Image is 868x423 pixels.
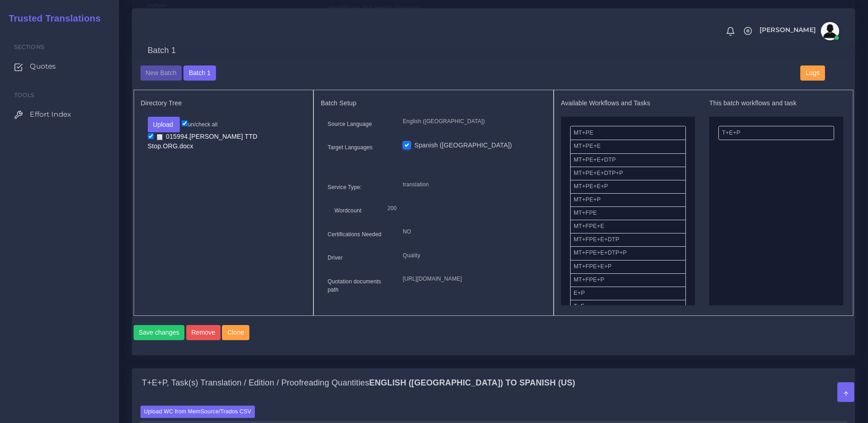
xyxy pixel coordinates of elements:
[141,99,307,107] h5: Directory Tree
[132,369,855,398] div: T+E+P, Task(s) Translation / Edition / Proofreading QuantitiesEnglish ([GEOGRAPHIC_DATA]) TO Span...
[760,27,816,33] span: [PERSON_NAME]
[222,325,251,341] a: Clone
[570,206,686,220] li: MT+FPE
[182,120,188,126] input: un/check all
[321,99,546,107] h5: Batch Setup
[570,140,686,153] li: MT+PE+E
[570,287,686,300] li: E+P
[403,227,539,237] p: NO
[570,193,686,207] li: MT+PE+P
[561,99,695,107] h5: Available Workflows and Tasks
[388,204,533,213] p: 200
[755,22,842,40] a: [PERSON_NAME]avatar
[718,126,834,140] li: T+E+P
[2,11,101,26] a: Trusted Translations
[14,92,35,98] span: Tools
[30,109,71,119] span: Effort Index
[403,117,539,126] p: English ([GEOGRAPHIC_DATA])
[2,13,101,24] h2: Trusted Translations
[328,254,343,262] label: Driver
[7,105,112,124] a: Effort Index
[570,153,686,167] li: MT+PE+E+DTP
[148,117,180,132] button: Upload
[403,251,539,260] p: Quality
[369,378,575,387] b: English ([GEOGRAPHIC_DATA]) TO Spanish (US)
[14,43,44,50] span: Sections
[30,61,56,71] span: Quotes
[328,183,361,191] label: Service Type:
[147,46,176,56] h4: Batch 1
[403,274,539,284] p: [URL][DOMAIN_NAME]
[570,180,686,194] li: MT+PE+E+P
[570,126,686,140] li: MT+PE
[186,325,222,341] a: Remove
[140,65,182,81] button: New Batch
[821,22,839,40] img: avatar
[140,69,182,76] a: New Batch
[806,69,819,76] span: Logs
[328,120,372,128] label: Source Language
[800,65,825,81] button: Logs
[403,180,539,190] p: translation
[570,260,686,274] li: MT+FPE+E+P
[7,57,112,76] a: Quotes
[570,220,686,233] li: MT+FPE+E
[186,325,221,341] button: Remove
[414,141,512,150] label: Spanish ([GEOGRAPHIC_DATA])
[328,230,382,239] label: Certifications Needed
[148,132,258,151] a: 015994.[PERSON_NAME] TTD Stop.ORG.docx
[182,120,217,129] label: un/check all
[570,273,686,287] li: MT+FPE+P
[134,325,185,341] button: Save changes
[570,300,686,314] li: T+E
[570,167,686,180] li: MT+PE+E+DTP+P
[183,65,216,81] button: Batch 1
[222,325,249,341] button: Clone
[328,143,372,152] label: Target Languages
[334,206,361,215] label: Wordcount
[140,406,255,418] label: Upload WC from MemSource/Trados CSV
[709,99,843,107] h5: This batch workflows and task
[570,246,686,260] li: MT+FPE+E+DTP+P
[142,378,575,388] h4: T+E+P, Task(s) Translation / Edition / Proofreading Quantities
[570,233,686,247] li: MT+FPE+E+DTP
[183,69,216,76] a: Batch 1
[328,277,389,294] label: Quotation documents path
